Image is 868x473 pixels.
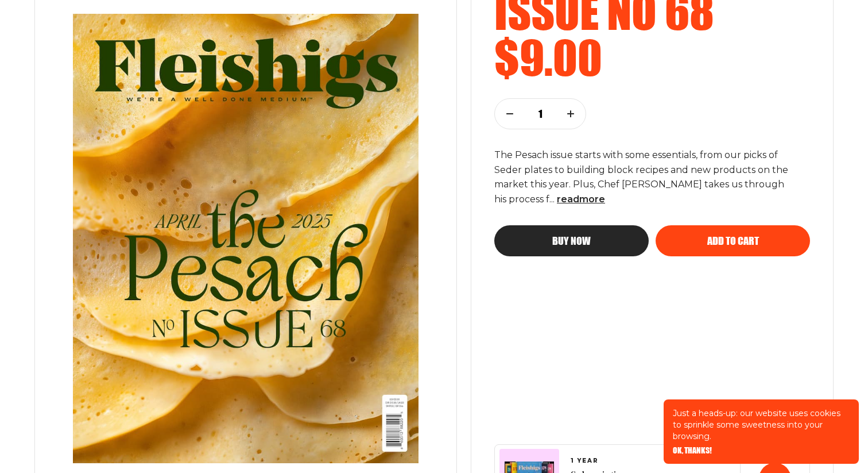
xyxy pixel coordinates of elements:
span: 1 YEAR [571,457,627,464]
button: Buy now [494,225,649,256]
p: The Pesach issue starts with some essentials, from our picks of Seder plates to building block re... [494,148,790,207]
h2: $9.00 [494,34,810,80]
p: Just a heads-up: our website uses cookies to sprinkle some sweetness into your browsing. [673,407,850,442]
button: OK, THANKS! [673,447,712,455]
span: Buy now [552,236,591,246]
p: 1 [533,107,548,120]
button: Add to cart [656,225,810,256]
span: Add to cart [707,236,759,246]
span: read more [557,194,605,205]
